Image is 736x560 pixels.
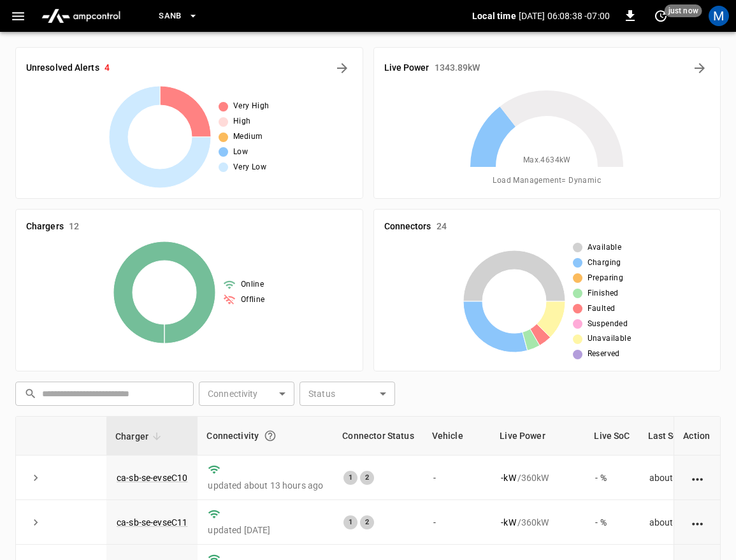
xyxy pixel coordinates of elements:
div: Connectivity [206,424,324,447]
span: Very Low [233,161,266,174]
div: / 360 kW [501,516,575,529]
span: Available [588,241,622,254]
div: profile-icon [709,6,729,26]
span: Finished [588,287,619,300]
span: Charging [588,257,621,269]
h6: 4 [105,61,110,75]
span: Faulted [588,303,616,315]
div: action cell options [689,471,705,484]
p: Local time [472,10,516,22]
span: Unavailable [588,333,631,345]
h6: Connectors [384,220,431,234]
th: Live Power [491,417,585,456]
div: 2 [360,471,374,485]
h6: Unresolved Alerts [26,61,99,75]
div: 2 [360,515,374,529]
span: SanB [159,9,182,24]
span: Load Management = Dynamic [493,175,601,187]
span: High [233,115,251,128]
h6: 12 [69,220,79,234]
h6: 1343.89 kW [435,61,480,75]
span: Low [233,146,248,159]
span: Suspended [588,318,628,331]
p: updated about 13 hours ago [208,479,323,492]
h6: 24 [437,220,447,234]
a: ca-sb-se-evseC10 [117,473,187,483]
div: 1 [343,515,357,529]
td: - % [585,500,639,545]
div: 1 [343,471,357,485]
div: / 360 kW [501,471,575,484]
p: [DATE] 06:08:38 -07:00 [519,10,610,22]
p: updated [DATE] [208,524,323,536]
button: SanB [154,4,203,29]
button: Energy Overview [689,58,710,78]
button: All Alerts [332,58,352,78]
button: expand row [26,513,45,532]
th: Connector Status [333,417,422,456]
span: Charger [115,429,165,444]
span: Offline [241,294,265,306]
h6: Chargers [26,220,64,234]
img: ampcontrol.io logo [36,4,126,28]
span: Medium [233,131,263,143]
th: Vehicle [423,417,491,456]
th: Action [674,417,720,456]
span: Max. 4634 kW [523,154,571,167]
button: expand row [26,468,45,487]
th: Live SoC [585,417,639,456]
button: Connection between the charger and our software. [259,424,282,447]
p: - kW [501,516,516,529]
div: action cell options [689,516,705,529]
span: just now [665,4,702,17]
td: - [423,456,491,500]
a: ca-sb-se-evseC11 [117,517,187,528]
p: - kW [501,471,516,484]
td: - % [585,456,639,500]
span: Preparing [588,272,624,285]
span: Online [241,278,264,291]
span: Very High [233,100,270,113]
td: - [423,500,491,545]
h6: Live Power [384,61,429,75]
span: Reserved [588,348,620,361]
button: set refresh interval [651,6,671,26]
